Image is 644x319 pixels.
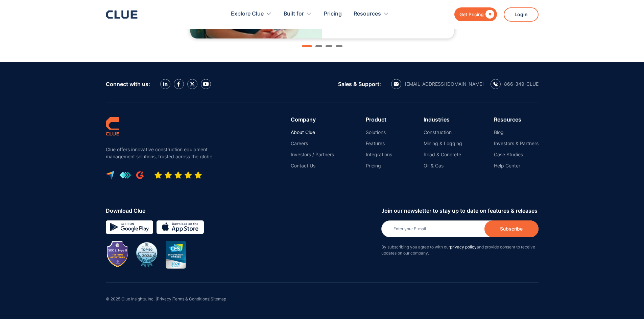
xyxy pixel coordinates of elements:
[106,116,119,136] img: clue logo simple
[336,45,342,47] div: Show slide 4 of 4
[454,7,497,21] a: Get Pricing
[424,129,462,135] a: Construction
[211,296,226,301] a: Sitemap
[291,129,334,135] a: About Clue
[424,140,462,147] a: Mining & Logging
[231,3,272,25] div: Explore Clue
[393,82,399,86] img: email icon
[315,45,322,47] div: Show slide 2 of 4
[424,152,462,158] a: Road & Concrete
[106,283,539,319] div: © 2025 Clue Insights, Inc. | | |
[154,171,202,179] img: Five-star rating icon
[459,10,484,19] div: Get Pricing
[291,140,334,147] a: Careers
[157,220,204,234] img: download on the App store
[494,140,539,147] a: Investors & Partners
[366,152,392,158] a: Integrations
[391,79,484,89] a: email icon[EMAIL_ADDRESS][DOMAIN_NAME]
[366,129,392,135] a: Solutions
[326,45,332,47] div: Show slide 3 of 4
[494,163,539,169] a: Help Center
[136,171,144,179] img: G2 review platform icon
[133,241,161,268] img: BuiltWorlds Top 50 Infrastructure 2024 award badge with
[231,3,264,25] div: Explore Clue
[291,163,334,169] a: Contact Us
[338,81,381,87] div: Sales & Support:
[291,152,334,158] a: Investors / Partners
[108,242,128,267] img: Image showing SOC 2 TYPE II badge for CLUE
[284,3,304,25] div: Built for
[354,3,381,25] div: Resources
[381,208,539,263] form: Newsletter
[177,81,180,87] img: facebook icon
[366,140,392,147] a: Features
[494,152,539,158] a: Case Studies
[366,116,392,123] div: Product
[494,129,539,135] a: Blog
[424,163,462,169] a: Oil & Gas
[106,81,150,87] div: Connect with us:
[494,116,539,123] div: Resources
[106,208,376,214] div: Download Clue
[302,45,312,47] div: Show slide 1 of 4
[106,220,153,234] img: Google simple icon
[190,81,195,87] img: X icon twitter
[450,244,477,249] a: privacy policy
[381,220,539,237] input: Enter your E-mail
[157,296,171,301] a: Privacy
[491,79,539,89] a: calling icon866-349-CLUE
[163,82,168,86] img: LinkedIn icon
[504,81,539,87] div: 866-349-CLUE
[354,3,389,25] div: Resources
[324,3,342,25] a: Pricing
[284,3,312,25] div: Built for
[106,146,217,160] p: Clue offers innovative construction equipment management solutions, trusted across the globe.
[173,296,209,301] a: Terms & Conditions
[106,171,114,180] img: capterra logo icon
[203,82,209,86] img: YouTube Icon
[493,82,498,86] img: calling icon
[381,208,539,214] div: Join our newsletter to stay up to date on features & releases
[366,163,392,169] a: Pricing
[424,116,462,123] div: Industries
[484,220,539,237] input: Subscribe
[484,10,494,19] div: 
[405,81,484,87] div: [EMAIL_ADDRESS][DOMAIN_NAME]
[166,241,186,269] img: CES innovation award 2020 image
[291,116,334,123] div: Company
[381,244,539,256] p: By subscribing you agree to with our and provide consent to receive updates on our company.
[504,7,539,22] a: Login
[119,171,131,179] img: get app logo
